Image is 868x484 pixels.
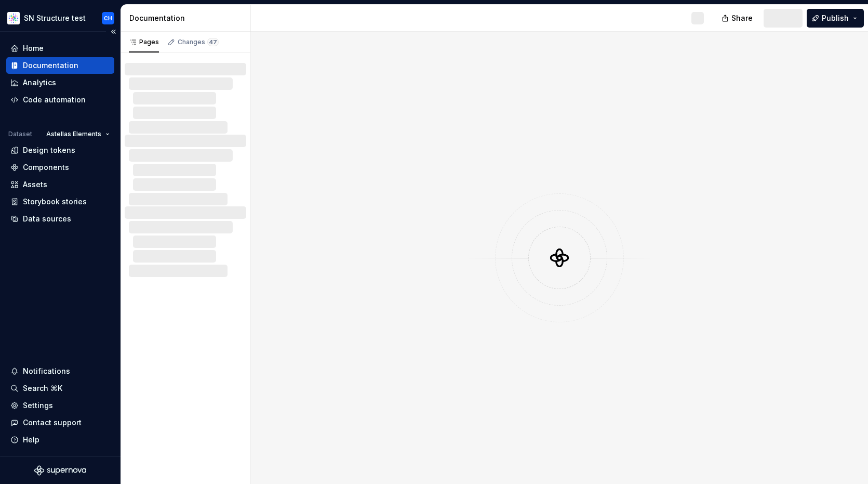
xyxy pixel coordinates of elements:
[6,431,114,448] button: Help
[6,159,114,176] a: Components
[822,13,849,23] span: Publish
[6,380,114,397] button: Search ⌘K
[24,13,86,23] div: SN Structure test
[23,383,62,394] div: Search ⌘K
[23,214,71,224] div: Data sources
[46,130,101,138] span: Astellas Elements
[23,417,82,428] div: Contact support
[23,43,44,54] div: Home
[178,38,219,46] div: Changes
[23,366,70,376] div: Notifications
[6,74,114,91] a: Analytics
[8,130,32,138] div: Dataset
[7,12,20,24] img: b2369ad3-f38c-46c1-b2a2-f2452fdbdcd2.png
[207,38,219,46] span: 47
[6,40,114,57] a: Home
[23,162,69,173] div: Components
[104,14,112,22] div: CH
[23,197,87,207] div: Storybook stories
[23,179,47,190] div: Assets
[716,9,759,28] button: Share
[6,57,114,74] a: Documentation
[129,13,246,23] div: Documentation
[106,24,121,39] button: Collapse sidebar
[6,414,114,431] button: Contact support
[34,465,86,476] svg: Supernova Logo
[6,91,114,108] a: Code automation
[2,7,118,29] button: SN Structure testCH
[23,400,53,411] div: Settings
[129,38,159,46] div: Pages
[731,13,753,23] span: Share
[807,9,864,28] button: Publish
[6,142,114,159] a: Design tokens
[6,363,114,380] button: Notifications
[6,211,114,227] a: Data sources
[23,435,39,445] div: Help
[23,95,86,105] div: Code automation
[23,145,75,155] div: Design tokens
[23,60,78,71] div: Documentation
[6,397,114,414] a: Settings
[6,193,114,210] a: Storybook stories
[23,77,56,88] div: Analytics
[42,127,114,141] button: Astellas Elements
[6,176,114,193] a: Assets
